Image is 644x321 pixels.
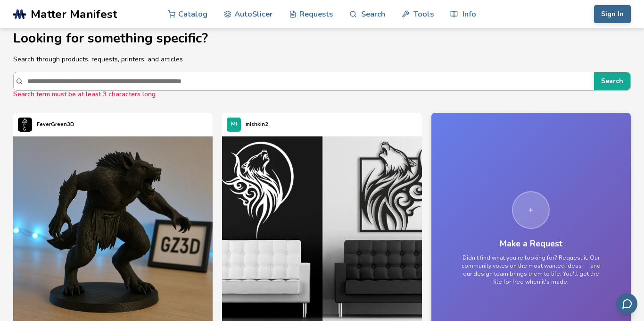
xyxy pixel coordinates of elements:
p: mishkin2 [246,119,268,129]
div: Search term must be at least 3 characters long [13,91,631,98]
img: FeverGreen3D's profile [18,118,32,132]
h1: Looking for something specific? [13,31,631,46]
p: Didn't find what you're looking for? Request it. Our community votes on the most wanted ideas — a... [460,254,602,287]
button: Search term must be at least 3 characters long [594,72,630,90]
p: FeverGreen3D [37,119,74,129]
span: Matter Manifest [31,8,117,21]
a: FeverGreen3D's profileFeverGreen3D [13,113,79,136]
p: Search through products, requests, printers, and articles [13,54,631,64]
button: Sign In [594,5,631,23]
h3: Make a Request [500,239,562,249]
button: Send feedback via email [616,293,637,314]
span: MI [231,121,237,127]
input: SearchSearch term must be at least 3 characters long [27,73,589,90]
